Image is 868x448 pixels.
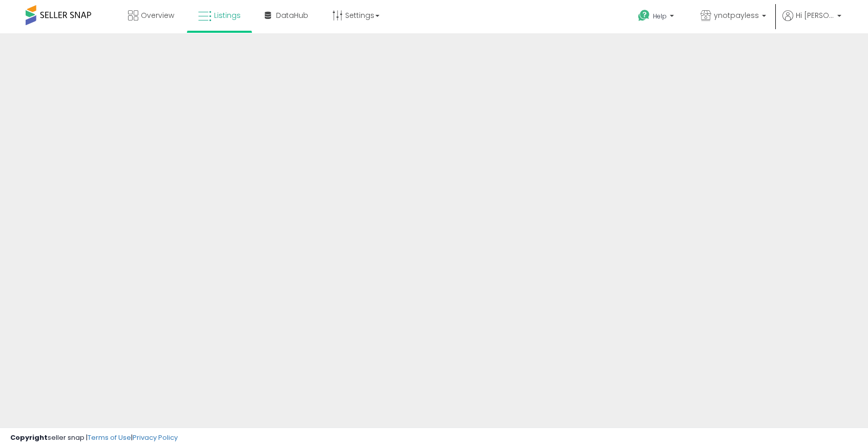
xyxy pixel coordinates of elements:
span: Listings [214,10,241,20]
a: Privacy Policy [133,433,178,442]
span: Help [653,12,667,20]
a: Help [630,2,684,33]
span: Overview [141,10,174,20]
span: ynotpayless [714,10,759,20]
div: seller snap | | [10,433,178,443]
i: Get Help [638,9,650,22]
span: Hi [PERSON_NAME] [796,10,834,20]
span: DataHub [276,10,308,20]
a: Hi [PERSON_NAME] [782,10,841,33]
a: Terms of Use [88,433,131,442]
strong: Copyright [10,433,48,442]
